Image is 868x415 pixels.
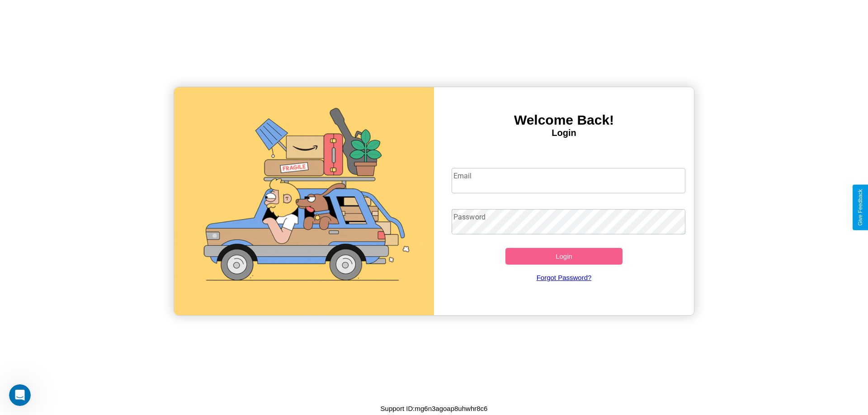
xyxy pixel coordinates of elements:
img: gif [174,87,434,315]
p: Support ID: mg6n3agoap8uhwhr8c6 [381,402,488,415]
h3: Welcome Back! [434,112,694,128]
button: Login [505,248,623,265]
a: Forgot Password? [447,265,681,290]
h4: Login [434,128,694,138]
div: Give Feedback [857,189,863,226]
iframe: Intercom live chat [9,384,31,406]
